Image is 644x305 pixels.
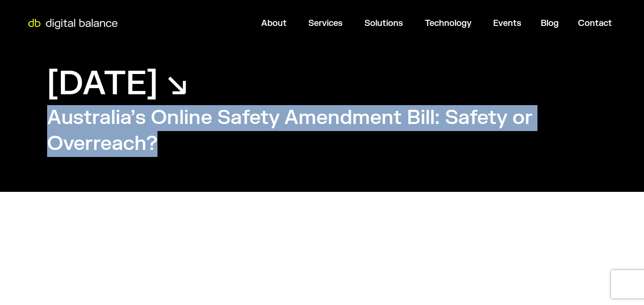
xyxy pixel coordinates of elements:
a: Events [493,18,521,29]
nav: Menu [123,14,619,33]
a: Technology [425,18,471,29]
a: Solutions [364,18,403,29]
iframe: AudioNative ElevenLabs Player [185,239,460,281]
a: About [261,18,287,29]
h1: [DATE] ↘︎ [47,62,188,105]
a: Services [308,18,343,29]
a: Contact [578,18,612,29]
div: Menu Toggle [123,14,619,33]
img: Digital Balance logo [24,19,122,29]
a: Blog [541,18,559,29]
h2: Australia’s Online Safety Amendment Bill: Safety or Overreach? [47,105,597,157]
